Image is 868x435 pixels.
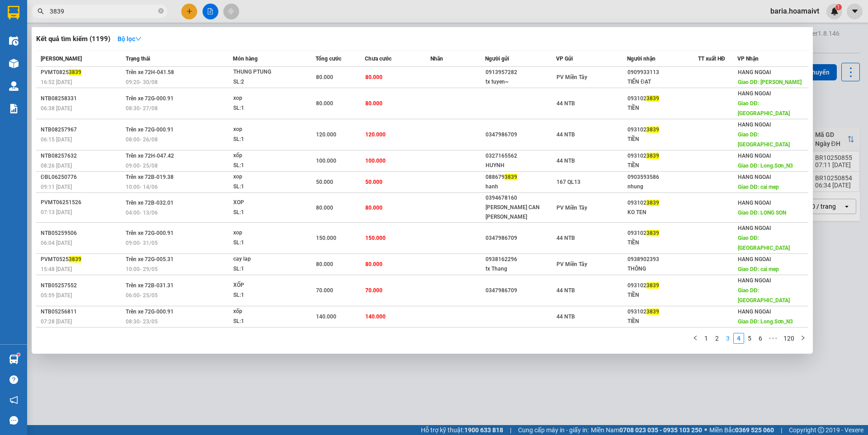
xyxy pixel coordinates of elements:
span: 3839 [646,153,659,159]
span: Giao DĐ: [GEOGRAPHIC_DATA] [738,235,790,251]
div: xop [233,228,301,238]
span: Giao DĐ: cai mep [738,266,779,272]
div: 0913957282 [486,68,556,77]
span: 100.000 [316,158,336,164]
span: notification [9,396,18,404]
div: NTB05257552 [41,281,123,290]
span: 09:00 - 31/05 [126,240,158,246]
span: 80.000 [365,100,382,107]
span: Giao DĐ: [GEOGRAPHIC_DATA] [738,131,790,148]
span: VP Nhận [737,56,759,62]
span: Giao DĐ: LONG SON [738,210,786,216]
span: 80.000 [316,205,333,211]
span: C : [76,61,83,70]
span: Trên xe 72G-005.31 [126,256,174,262]
span: search [38,8,44,14]
span: 08:26 [DATE] [41,163,72,169]
span: 04:00 - 13/06 [126,210,158,216]
span: Trên xe 72G-000.91 [126,230,174,236]
span: 167 QL13 [557,179,580,185]
div: PVMT06251526 [41,198,123,207]
span: Giao DĐ: [GEOGRAPHIC_DATA] [738,287,790,304]
div: 0938902393 [627,255,698,264]
span: Trên xe 72B-019.38 [126,174,174,180]
li: 2 [712,333,722,344]
span: 100.000 [365,158,386,164]
span: 3839 [69,256,81,262]
span: 3839 [646,126,659,133]
div: 0347986709 [486,286,556,295]
span: 08:30 - 27/08 [126,105,158,112]
span: 150.000 [365,235,386,241]
button: right [797,333,808,344]
strong: Bộ lọc [118,35,142,42]
span: 44 NTB [557,158,575,164]
span: 44 NTB [557,235,575,241]
div: 0903593586 [627,173,698,182]
span: HANG NGOAI [738,225,771,231]
div: 0347986709 [486,130,556,140]
div: THÔNG [627,264,698,274]
span: HANG NGOAI [738,153,771,159]
span: 44 NTB [557,287,575,294]
input: Tìm tên, số ĐT hoặc mã đơn [50,6,156,16]
div: NTB05259506 [41,229,123,238]
span: PV Miền Tây [557,74,587,80]
div: SL: 1 [233,103,301,113]
span: 08:00 - 26/08 [126,136,158,143]
span: HANG NGOAI [738,122,771,128]
span: Trạng thái [126,56,150,62]
a: 1 [701,333,711,343]
a: 3 [723,333,733,343]
span: HANG NGOAI [738,174,771,180]
div: SL: 1 [233,238,301,248]
div: 093102 [627,151,698,161]
a: 4 [734,333,744,343]
div: 0989973300 [8,40,71,53]
span: Giao DĐ: cai mep [738,184,779,190]
div: 0347986709 [486,234,556,243]
span: 10:00 - 29/05 [126,266,158,272]
li: 3 [722,333,733,344]
span: 07:28 [DATE] [41,318,72,325]
div: 088679 [486,173,556,182]
div: PVMT0825 [41,68,123,77]
img: warehouse-icon [9,36,19,46]
div: xop [233,94,301,103]
div: 0327165562 [486,151,556,161]
img: warehouse-icon [9,81,19,91]
div: HUYNH [486,161,556,170]
span: 3839 [69,69,81,75]
div: 093102 [627,307,698,317]
img: logo-vxr [8,6,19,19]
span: down [135,36,142,42]
div: NTB08257632 [41,151,123,161]
div: tx Thang [486,264,556,274]
div: 093102 [627,229,698,238]
span: [PERSON_NAME] [41,56,82,62]
div: Hàng Bà Rịa [8,8,71,29]
span: HANG NGOAI [738,200,771,206]
span: 09:11 [DATE] [41,184,72,190]
button: Bộ lọcdown [110,32,149,46]
img: warehouse-icon [9,355,19,364]
span: 70.000 [316,287,333,294]
span: 09:20 - 30/08 [126,79,158,85]
div: xop [233,172,301,182]
span: 3839 [646,95,659,102]
span: VP Gửi [556,56,573,62]
span: 140.000 [365,313,386,320]
div: NTB08258331 [41,94,123,103]
span: Trên xe 72G-000.91 [126,126,174,133]
span: 70.000 [365,287,382,294]
span: 120.000 [365,131,386,138]
span: right [800,335,806,341]
span: 3839 [646,230,659,236]
span: HANG NGOAI [738,277,771,284]
div: THU [77,29,141,40]
span: 44 NTB [557,100,575,107]
span: 80.000 [365,261,382,267]
div: TIỀN [627,103,698,113]
div: xốp [233,151,301,161]
div: 30.000 [76,58,142,71]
